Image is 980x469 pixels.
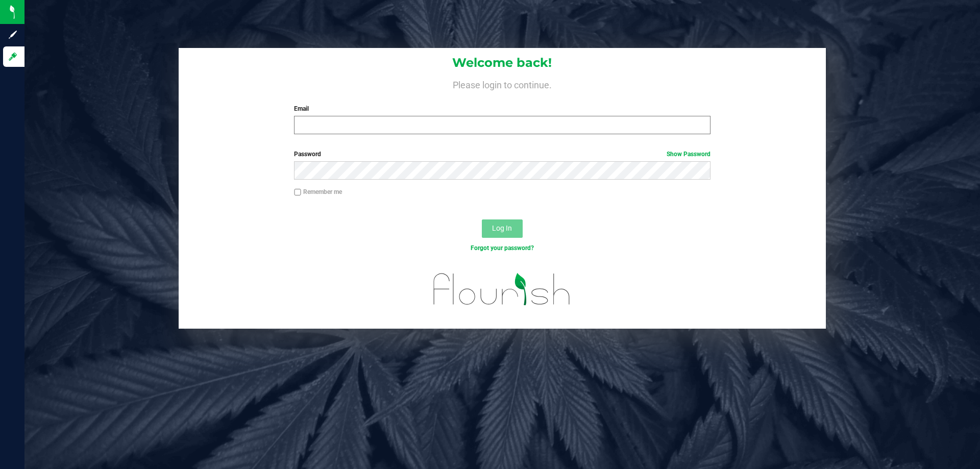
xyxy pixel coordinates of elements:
[8,52,18,62] inline-svg: Log in
[667,151,710,158] a: Show Password
[421,263,583,315] img: flourish_logo.svg
[8,30,18,40] inline-svg: Sign up
[294,187,342,196] label: Remember me
[492,224,512,232] span: Log In
[294,189,301,196] input: Remember me
[294,151,321,158] span: Password
[482,219,523,238] button: Log In
[179,56,826,69] h1: Welcome back!
[179,78,826,90] h4: Please login to continue.
[471,244,534,252] a: Forgot your password?
[294,104,710,113] label: Email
